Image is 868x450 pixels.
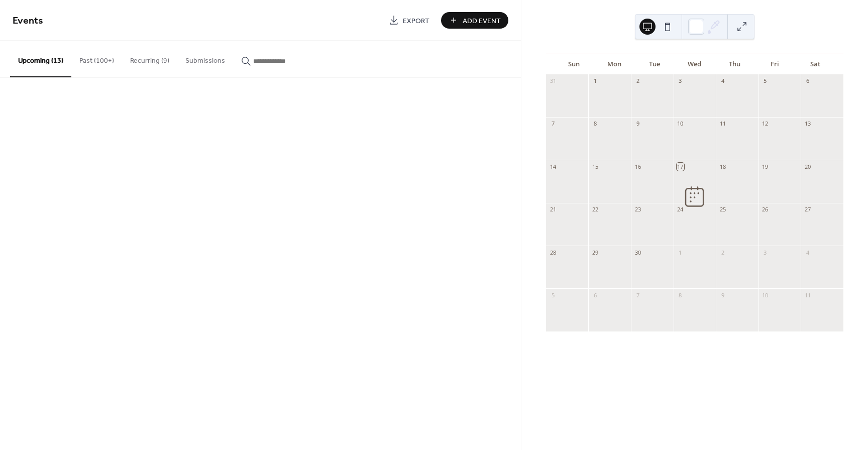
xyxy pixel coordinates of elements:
button: Upcoming (13) [10,41,71,77]
div: Thu [715,54,755,74]
button: Recurring (9) [122,41,177,76]
div: 27 [804,206,811,213]
div: 24 [677,206,684,213]
div: 20 [804,163,811,170]
div: 26 [762,206,769,213]
div: 25 [719,206,726,213]
div: 14 [549,163,557,170]
div: 12 [762,120,769,128]
div: 30 [634,249,641,256]
a: Export [381,12,437,29]
div: 7 [634,291,641,299]
div: 28 [549,249,557,256]
button: Submissions [177,41,233,76]
div: 2 [634,77,641,85]
div: 7 [549,120,557,128]
div: 9 [719,291,726,299]
div: 5 [762,77,769,85]
span: Add Event [463,16,501,26]
div: Fri [755,54,795,74]
div: Tue [634,54,675,74]
div: 6 [591,291,599,299]
div: Wed [675,54,715,74]
div: 3 [677,77,684,85]
div: Sat [795,54,835,74]
div: 11 [719,120,726,128]
div: 1 [677,249,684,256]
div: 29 [591,249,599,256]
div: 11 [804,291,811,299]
div: 4 [804,249,811,256]
button: Past (100+) [71,41,122,76]
span: Events [13,11,43,31]
div: 17 [677,163,684,170]
button: Add Event [441,12,508,29]
div: 22 [591,206,599,213]
div: 10 [677,120,684,128]
div: 10 [762,291,769,299]
div: 8 [677,291,684,299]
div: 8 [591,120,599,128]
div: 19 [762,163,769,170]
div: 9 [634,120,641,128]
div: 31 [549,77,557,85]
div: 5 [549,291,557,299]
div: 4 [719,77,726,85]
div: 6 [804,77,811,85]
div: 3 [762,249,769,256]
div: 23 [634,206,641,213]
div: Sun [554,54,594,74]
div: 13 [804,120,811,128]
span: Export [403,16,429,26]
div: Mon [594,54,634,74]
div: 15 [591,163,599,170]
div: 16 [634,163,641,170]
div: 21 [549,206,557,213]
div: 1 [591,77,599,85]
div: 2 [719,249,726,256]
div: 18 [719,163,726,170]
